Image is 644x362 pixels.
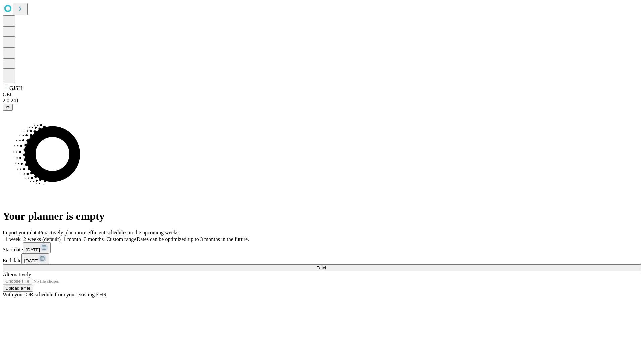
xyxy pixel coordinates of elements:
h1: Your planner is empty [3,210,641,222]
button: @ [3,104,13,111]
button: Upload a file [3,285,33,292]
span: 1 month [63,236,81,242]
span: Fetch [316,265,327,270]
div: 2.0.241 [3,98,641,104]
span: Alternatively [3,271,31,277]
div: Start date [3,242,641,253]
div: GEI [3,92,641,98]
button: [DATE] [21,253,49,264]
button: Fetch [3,264,641,271]
span: 1 week [5,236,21,242]
span: @ [5,105,10,110]
span: Import your data [3,230,39,235]
div: End date [3,253,641,264]
span: Custom range [106,236,136,242]
span: Dates can be optimized up to 3 months in the future. [137,236,249,242]
span: GJSH [9,85,22,91]
span: [DATE] [26,247,40,252]
span: 2 weeks (default) [23,236,61,242]
button: [DATE] [23,242,51,253]
span: With your OR schedule from your existing EHR [3,292,107,297]
span: Proactively plan more efficient schedules in the upcoming weeks. [39,230,180,235]
span: [DATE] [24,258,38,263]
span: 3 months [84,236,104,242]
